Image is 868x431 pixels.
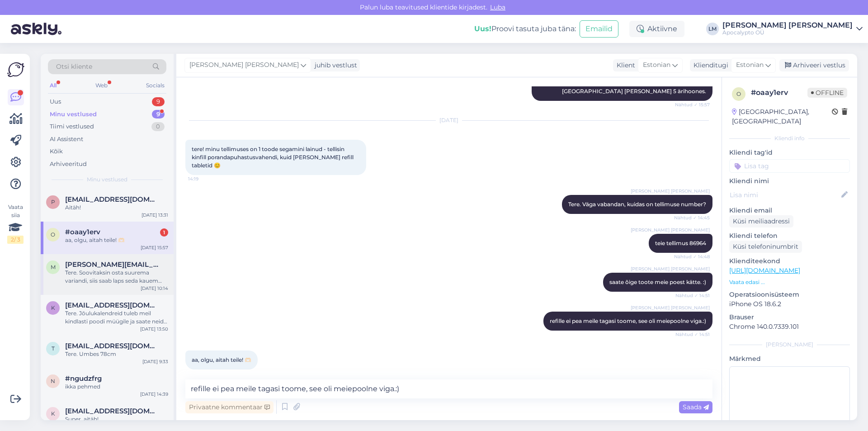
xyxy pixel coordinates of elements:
span: P [51,199,55,205]
span: k [51,410,55,417]
div: Uus [50,97,61,106]
span: Tere. Väga vabandan, kuidas on tellimuse number? [568,201,706,208]
a: [URL][DOMAIN_NAME] [729,266,800,275]
div: Kliendi info [729,134,850,142]
div: Aitäh! [65,204,168,212]
span: Nähtud ✓ 15:57 [675,101,710,108]
span: n [51,378,55,384]
div: All [48,80,58,91]
div: Apocalypto OÜ [722,29,853,36]
p: Märkmed [729,354,850,364]
div: Tere. Umbes 78cm [65,350,168,358]
span: tere! minu tellimuses on 1 toode segamini lainud - tellisin kinfill porandapuhastusvahendi, kuid ... [192,146,355,169]
span: m [51,264,56,270]
span: 14:58 [188,370,222,377]
span: o [51,231,55,238]
div: [DATE] 15:57 [141,244,168,251]
span: [PERSON_NAME] [PERSON_NAME] [631,188,710,194]
span: Nähtud ✓ 14:48 [674,253,710,260]
div: Super, aitäh! [65,415,168,423]
div: Minu vestlused [50,110,97,119]
div: Küsi telefoninumbrit [729,241,802,253]
span: Otsi kliente [56,62,92,71]
div: [PERSON_NAME] [729,341,850,349]
p: Operatsioonisüsteem [729,290,850,299]
div: [DATE] 10:14 [141,285,168,292]
span: Piretviherpuu@gmail.com [65,195,159,204]
span: [PERSON_NAME] [PERSON_NAME] [631,265,710,272]
div: 0 [151,122,165,131]
input: Lisa tag [729,159,850,173]
span: [PERSON_NAME] [PERSON_NAME] [189,60,299,70]
p: Kliendi email [729,206,850,215]
div: # oaay1erv [751,87,807,98]
span: kirchkristi@gmail.com [65,407,159,415]
div: Klienditugi [690,61,728,70]
span: k [51,304,55,311]
div: juhib vestlust [311,61,357,70]
span: tart.liis@gmail.com [65,342,159,350]
div: [DATE] 13:50 [140,326,168,332]
span: Saada [683,403,709,411]
div: Vaata siia [7,203,24,244]
span: Nähtud ✓ 14:51 [675,331,710,338]
div: Arhiveeritud [50,160,87,169]
a: [PERSON_NAME] [PERSON_NAME]Apocalypto OÜ [722,22,863,36]
span: Estonian [736,60,764,70]
div: 9 [152,110,165,119]
p: iPhone OS 18.6.2 [729,299,850,309]
div: Tere. Soovitaksin osta suurema variandi, siis saab laps seda kauem kanda. :) [65,269,168,285]
span: kai.kasenurm@gmail.com [65,301,159,309]
div: Küsi meiliaadressi [729,215,793,227]
div: [GEOGRAPHIC_DATA], [GEOGRAPHIC_DATA] [732,107,832,126]
div: [DATE] 9:33 [142,358,168,365]
div: [DATE] 14:39 [140,391,168,398]
div: Tere. Jõulukalendreid tuleb meil kindlasti poodi müügile ja saate neid siis ka e-poest tellida. T... [65,309,168,326]
div: LM [706,23,719,35]
p: Kliendi nimi [729,176,850,186]
span: teie tellimus 86964 [655,240,706,246]
span: Nähtud ✓ 14:45 [674,214,710,221]
p: Kliendi tag'id [729,148,850,157]
input: Lisa nimi [730,190,840,200]
span: Minu vestlused [87,175,127,184]
div: Proovi tasuta juba täna: [474,24,576,34]
span: #oaay1erv [65,228,100,236]
div: Kõik [50,147,63,156]
span: mariann.nurmeste.001@mail.ee [65,260,159,269]
div: Web [94,80,109,91]
span: Nähtud ✓ 14:51 [675,292,710,299]
p: Vaata edasi ... [729,278,850,286]
span: [PERSON_NAME] [PERSON_NAME] [631,227,710,233]
div: Tiimi vestlused [50,122,94,131]
div: [PERSON_NAME] [PERSON_NAME] [722,22,853,29]
img: Askly Logo [7,61,24,78]
span: saate õige toote meie poest kätte. :) [609,279,706,285]
p: Brauser [729,313,850,322]
button: Emailid [580,20,618,38]
div: Privaatne kommentaar [185,401,274,413]
div: [DATE] 13:31 [142,212,168,218]
div: aa, olgu, aitah teile! 🫶🏻 [65,236,168,244]
span: [PERSON_NAME] [PERSON_NAME] [631,304,710,311]
div: [DATE] [185,116,712,124]
div: Socials [144,80,166,91]
p: Chrome 140.0.7339.101 [729,322,850,332]
span: Estonian [643,60,670,70]
span: Offline [807,88,847,98]
div: Aktiivne [629,21,684,37]
span: refille ei pea meile tagasi toome, see oli meiepoolne viga.:) [550,317,706,324]
div: AI Assistent [50,135,83,144]
span: 14:19 [188,175,222,182]
span: Luba [487,3,508,11]
span: #ngudzfrg [65,374,102,383]
div: 1 [160,228,168,237]
span: o [736,90,741,97]
div: Arhiveeri vestlus [779,59,849,71]
div: ikka pehmed [65,383,168,391]
div: 9 [152,97,165,106]
div: Klient [613,61,635,70]
b: Uus! [474,24,491,33]
span: aa, olgu, aitah teile! 🫶🏻 [192,356,251,363]
span: t [52,345,55,352]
